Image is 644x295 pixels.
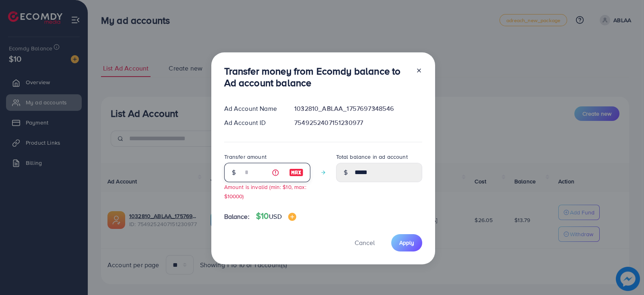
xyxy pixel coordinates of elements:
[288,118,428,127] div: 7549252407151230977
[288,104,428,113] div: 1032810_ABLAA_1757697348546
[399,239,414,247] span: Apply
[289,168,303,177] img: image
[336,153,408,161] label: Total balance in ad account
[256,211,296,221] h4: $10
[288,213,296,221] img: image
[218,118,288,127] div: Ad Account ID
[224,183,306,200] small: Amount is invalid (min: $10, max: $10000)
[345,234,385,251] button: Cancel
[224,65,409,89] h3: Transfer money from Ecomdy balance to Ad account balance
[224,153,266,161] label: Transfer amount
[355,238,375,247] span: Cancel
[391,234,422,251] button: Apply
[269,212,281,221] span: USD
[218,104,288,113] div: Ad Account Name
[224,212,250,221] span: Balance:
